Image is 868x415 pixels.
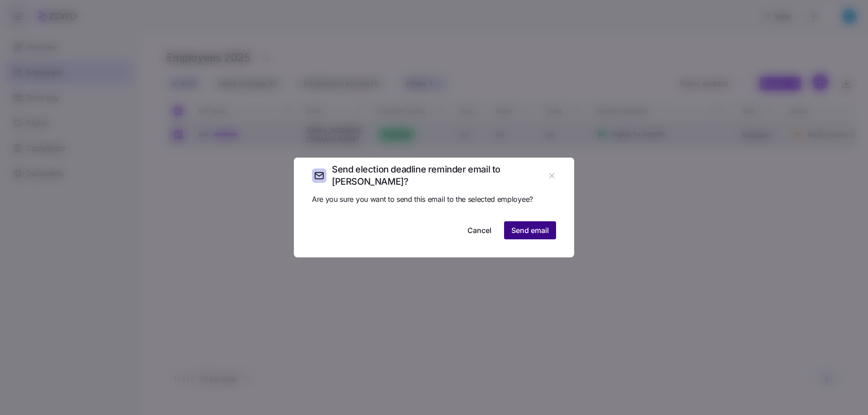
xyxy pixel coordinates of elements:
span: Send email [511,225,549,236]
button: Send email [504,221,556,239]
span: Are you sure you want to send this email to the selected employee? [312,194,556,205]
span: Cancel [467,225,491,236]
h2: Send election deadline reminder email to [PERSON_NAME]? [332,163,546,188]
button: Cancel [460,221,499,239]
